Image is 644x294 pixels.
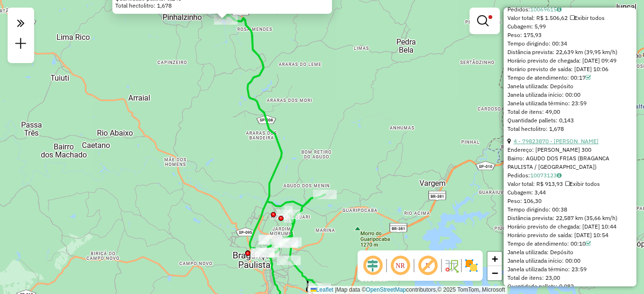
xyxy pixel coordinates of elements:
[507,108,633,116] div: Total de itens: 49,00
[488,266,502,280] a: Zoom out
[507,239,633,248] div: Tempo de atendimento: 00:10
[473,11,496,30] a: Exibir filtros
[389,254,412,277] span: Ocultar NR
[308,286,507,294] div: Map data © contributors,© 2025 TomTom, Microsoft
[507,282,633,291] div: Quantidade pallets: 0,082
[507,214,633,222] div: Distância prevista: 22,587 km (35,66 km/h)
[565,180,600,187] span: Exibir todos
[361,254,384,277] span: Ocultar deslocamento
[488,15,492,19] span: Filtro Ativo
[507,265,633,274] div: Janela utilizada término: 23:59
[507,82,633,91] div: Janela utilizada: Depósito
[311,286,333,293] a: Leaflet
[507,180,633,188] div: Valor total: R$ 913,93
[507,56,633,65] div: Horário previsto de chegada: [DATE] 09:49
[507,65,633,73] div: Horário previsto de saída: [DATE] 10:06
[507,91,633,99] div: Janela utilizada início: 00:00
[586,74,591,81] a: Com service time
[507,14,633,22] div: Valor total: R$ 1.506,62
[507,116,633,125] div: Quantidade pallets: 0,143
[514,138,598,145] a: 4 - 79823870 - [PERSON_NAME]
[507,146,633,154] div: Endereço: [PERSON_NAME] 300
[507,205,633,214] div: Tempo dirigindo: 00:38
[557,7,561,12] i: Observações
[507,248,633,257] div: Janela utilizada: Depósito
[507,99,633,108] div: Janela utilizada término: 23:59
[507,189,546,196] span: Cubagem: 3,44
[492,267,498,279] span: −
[530,172,561,179] a: 10073123
[488,252,502,266] a: Zoom in
[507,274,633,282] div: Total de itens: 23,00
[507,231,633,239] div: Horário previsto de saída: [DATE] 10:54
[11,34,30,55] a: Nova sessão e pesquisa
[507,154,633,171] div: Bairro: AGUDO DOS FRIAS (BRAGANCA PAULISTA / [GEOGRAPHIC_DATA])
[507,48,633,56] div: Distância prevista: 22,639 km (39,95 km/h)
[507,171,633,180] div: Pedidos:
[464,258,479,273] img: Exibir/Ocultar setores
[530,6,561,13] a: 10069615
[507,222,633,231] div: Horário previsto de chegada: [DATE] 10:44
[507,39,633,48] div: Tempo dirigindo: 00:34
[586,240,591,247] a: Com service time
[11,13,30,33] em: Clique aqui para maximizar o painel
[416,254,439,277] span: Exibir rótulo
[507,5,633,14] div: Pedidos:
[507,31,542,38] span: Peso: 175,93
[507,73,633,82] div: Tempo de atendimento: 00:17
[557,173,561,178] i: Observações
[507,197,542,204] span: Peso: 106,30
[507,257,633,265] div: Janela utilizada início: 00:00
[444,258,459,273] img: Fluxo de ruas
[366,286,406,293] a: OpenStreetMap
[570,14,605,21] span: Exibir todos
[335,286,336,293] span: |
[507,125,633,133] div: Total hectolitro: 1,678
[115,2,329,9] div: Total hectolitro: 1,678
[507,23,546,30] span: Cubagem: 5,99
[492,253,498,265] span: +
